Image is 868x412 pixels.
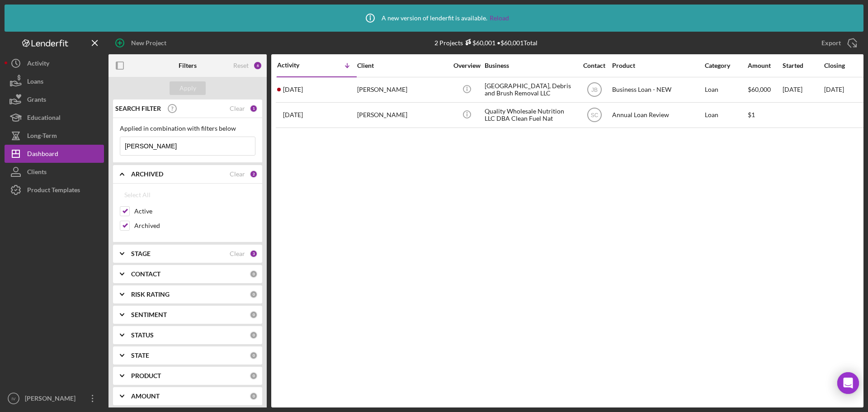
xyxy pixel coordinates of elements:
[250,372,258,380] div: 0
[179,62,197,69] b: Filters
[612,62,703,69] div: Product
[5,389,104,407] button: IV[PERSON_NAME]
[463,39,495,47] div: $60,001
[27,109,61,129] div: Educational
[5,163,104,181] button: Clients
[5,145,104,163] button: Dashboard
[170,81,206,95] button: Apply
[357,78,448,102] div: [PERSON_NAME]
[131,352,149,359] b: STATE
[250,170,258,178] div: 2
[485,62,575,69] div: Business
[131,34,166,52] div: New Project
[357,103,448,127] div: [PERSON_NAME]
[250,331,258,339] div: 0
[490,14,509,22] a: Reload
[131,311,167,318] b: SENTIMENT
[837,372,859,394] div: Open Intercom Messenger
[27,90,46,111] div: Grants
[485,78,575,102] div: [GEOGRAPHIC_DATA], Debris and Brush Removal LLC
[824,85,844,93] time: [DATE]
[250,104,258,113] div: 1
[250,290,258,298] div: 0
[590,112,598,118] text: SC
[131,331,154,339] b: STATUS
[250,311,258,319] div: 0
[250,250,258,258] div: 3
[612,78,703,102] div: Business Loan - NEW
[134,221,255,230] label: Archived
[5,72,104,90] button: Loans
[124,186,151,204] div: Select All
[705,103,747,127] div: Loan
[577,62,611,69] div: Contact
[5,90,104,109] button: Grants
[612,103,703,127] div: Annual Loan Review
[821,34,841,52] div: Export
[5,54,104,72] button: Activity
[27,72,43,93] div: Loans
[434,39,538,47] div: 2 Projects • $60,001 Total
[253,61,262,70] div: 6
[27,54,49,75] div: Activity
[27,127,57,147] div: Long-Term
[283,111,303,118] time: 2021-12-20 14:12
[131,270,160,278] b: CONTACT
[5,181,104,199] button: Product Templates
[131,291,170,298] b: RISK RATING
[131,250,151,257] b: STAGE
[5,109,104,127] button: Educational
[131,372,161,379] b: PRODUCT
[233,62,249,69] div: Reset
[250,270,258,278] div: 0
[783,78,823,102] div: [DATE]
[115,105,161,112] b: SEARCH FILTER
[108,34,175,52] button: New Project
[131,170,163,178] b: ARCHIVED
[359,7,509,29] div: A new version of lenderfit is available.
[131,393,160,400] b: AMOUNT
[748,62,782,69] div: Amount
[27,163,47,183] div: Clients
[230,105,245,112] div: Clear
[230,250,245,257] div: Clear
[812,34,863,52] button: Export
[5,127,104,145] button: Long-Term
[591,87,597,93] text: JB
[283,86,303,93] time: 2025-05-16 21:41
[450,62,484,69] div: Overview
[11,396,16,401] text: IV
[485,103,575,127] div: Quality Wholesale Nutrition LLC DBA Clean Fuel Nat
[27,145,58,165] div: Dashboard
[134,207,255,216] label: Active
[27,181,80,201] div: Product Templates
[250,392,258,400] div: 0
[357,62,448,69] div: Client
[23,389,81,410] div: [PERSON_NAME]
[705,62,747,69] div: Category
[250,351,258,360] div: 0
[705,78,747,102] div: Loan
[120,125,255,132] div: Applied in combination with filters below
[277,62,317,69] div: Activity
[179,81,196,95] div: Apply
[748,85,771,93] span: $60,000
[230,170,245,178] div: Clear
[783,62,823,69] div: Started
[748,111,755,118] span: $1
[120,186,155,204] button: Select All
